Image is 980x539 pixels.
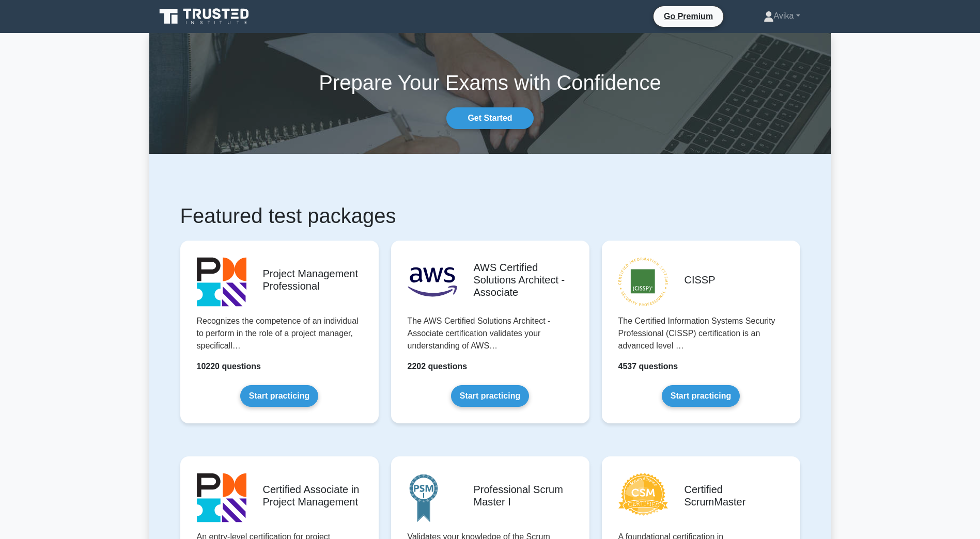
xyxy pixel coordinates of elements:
[451,385,529,407] a: Start practicing
[149,70,831,95] h1: Prepare Your Exams with Confidence
[180,203,800,228] h1: Featured test packages
[446,107,533,129] a: Get Started
[739,6,825,26] a: Avika
[662,385,740,407] a: Start practicing
[240,385,318,407] a: Start practicing
[658,10,719,23] a: Go Premium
